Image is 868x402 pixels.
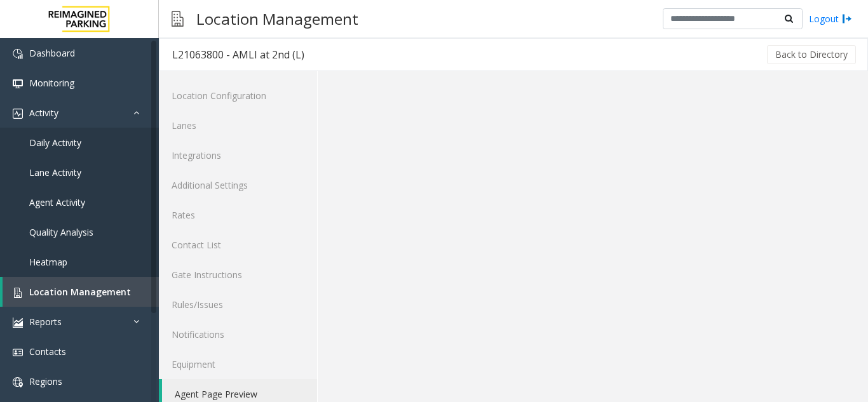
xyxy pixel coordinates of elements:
[29,47,75,59] span: Dashboard
[172,3,184,34] img: pageIcon
[13,347,23,358] img: 'icon'
[29,137,81,149] span: Daily Activity
[13,109,23,119] img: 'icon'
[29,345,66,358] span: Contacts
[13,79,23,89] img: 'icon'
[29,256,67,268] span: Heatmap
[13,377,23,387] img: 'icon'
[159,319,317,349] a: Notifications
[172,46,304,63] div: L21063800 - AMLI at 2nd (L)
[13,288,23,298] img: 'icon'
[29,316,62,328] span: Reports
[159,81,317,111] a: Location Configuration
[159,200,317,230] a: Rates
[159,140,317,170] a: Integrations
[767,45,856,64] button: Back to Directory
[13,318,23,328] img: 'icon'
[29,226,93,238] span: Quality Analysis
[842,12,852,25] img: logout
[29,196,85,208] span: Agent Activity
[29,77,74,89] span: Monitoring
[809,12,852,25] a: Logout
[190,3,365,34] h3: Location Management
[29,166,81,178] span: Lane Activity
[13,49,23,59] img: 'icon'
[29,286,131,298] span: Location Management
[159,349,317,379] a: Equipment
[159,230,317,260] a: Contact List
[159,111,317,140] a: Lanes
[3,277,159,307] a: Location Management
[159,260,317,290] a: Gate Instructions
[159,290,317,319] a: Rules/Issues
[29,375,62,387] span: Regions
[159,170,317,200] a: Additional Settings
[29,107,58,119] span: Activity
